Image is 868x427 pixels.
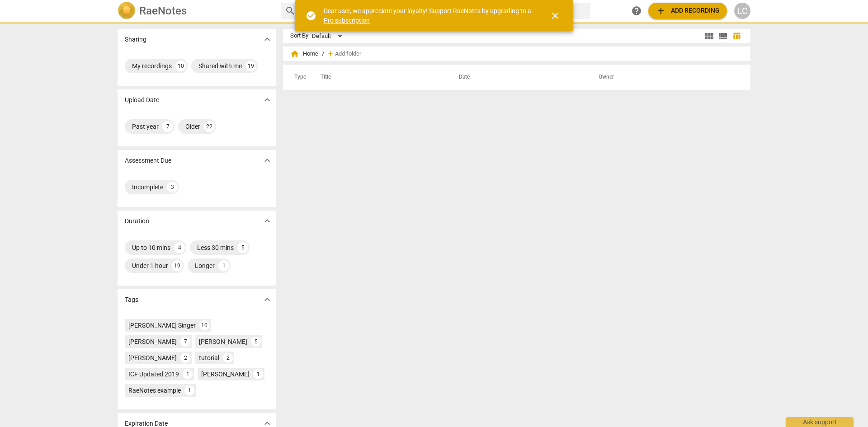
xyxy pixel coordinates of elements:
[197,243,234,252] div: Less 30 mins
[167,182,178,192] div: 3
[253,369,263,379] div: 1
[132,122,159,131] div: Past year
[118,2,274,20] a: LogoRaeNotes
[260,93,274,107] button: Show more
[260,293,274,306] button: Show more
[287,65,310,90] th: Type
[306,10,316,21] span: check_circle
[648,3,727,19] button: Upload
[128,321,196,330] div: [PERSON_NAME] Singer
[132,261,168,270] div: Under 1 hour
[544,5,566,27] button: Close
[132,243,170,252] div: Up to 10 mins
[262,34,273,45] span: expand_more
[310,65,448,90] th: Title
[262,216,273,226] span: expand_more
[335,51,361,57] span: Add folder
[199,353,219,362] div: tutorial
[285,5,296,16] span: search
[260,33,274,46] button: Show more
[132,183,163,192] div: Incomplete
[125,156,171,165] p: Assessment Due
[128,386,181,395] div: RaeNotes example
[125,295,138,305] p: Tags
[175,61,186,71] div: 10
[262,294,273,305] span: expand_more
[172,260,183,271] div: 19
[716,29,730,43] button: List view
[656,5,666,16] span: add
[125,35,146,44] p: Sharing
[717,31,728,42] span: view_list
[262,94,273,105] span: expand_more
[132,61,172,70] div: My recordings
[180,353,190,363] div: 2
[139,5,187,17] h2: RaeNotes
[704,31,715,42] span: view_module
[128,353,177,362] div: [PERSON_NAME]
[322,51,324,57] span: /
[260,154,274,167] button: Show more
[324,17,370,24] a: Pro subscription
[204,121,215,132] div: 22
[260,214,274,228] button: Show more
[218,260,229,271] div: 1
[198,61,242,70] div: Shared with me
[324,6,533,25] div: Dear user, we appreciate your loyalty! Support RaeNotes by upgrading to a
[223,353,233,363] div: 2
[184,385,194,395] div: 1
[174,242,185,253] div: 4
[183,369,193,379] div: 1
[162,121,173,132] div: 7
[251,337,261,347] div: 5
[312,29,345,43] div: Default
[125,216,149,226] p: Duration
[290,33,308,39] div: Sort By
[628,3,645,19] a: Help
[703,29,716,43] button: Tile view
[732,32,741,40] span: table_chart
[262,155,273,166] span: expand_more
[734,3,750,19] button: LC
[195,261,215,270] div: Longer
[550,10,561,21] span: close
[448,65,588,90] th: Date
[290,49,299,58] span: home
[125,95,159,105] p: Upload Date
[245,61,256,71] div: 19
[128,370,179,379] div: ICF Updated 2019
[185,122,200,131] div: Older
[326,49,335,58] span: add
[128,337,177,346] div: [PERSON_NAME]
[237,242,248,253] div: 5
[656,5,720,16] span: Add recording
[730,29,743,43] button: Table view
[290,49,318,58] span: Home
[199,337,247,346] div: [PERSON_NAME]
[588,65,741,90] th: Owner
[180,337,190,347] div: 7
[199,320,209,330] div: 10
[631,5,642,16] span: help
[201,370,250,379] div: [PERSON_NAME]
[118,2,136,20] img: Logo
[786,417,854,427] div: Ask support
